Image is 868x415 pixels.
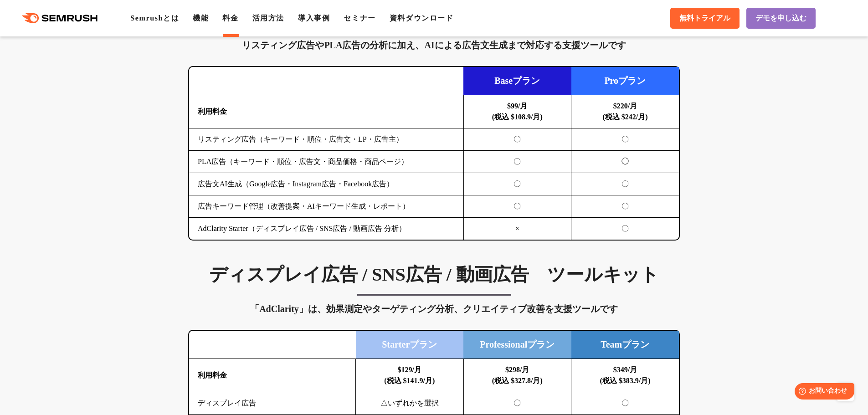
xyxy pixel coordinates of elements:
td: ディスプレイ広告 [189,392,356,415]
h3: ディスプレイ広告 / SNS広告 / 動画広告 ツールキット [188,263,680,286]
td: 〇 [463,128,571,151]
td: 〇 [463,392,571,415]
b: $220/月 (税込 $242/月) [602,102,647,121]
td: Teamプラン [571,331,679,359]
b: 利用料金 [198,108,227,115]
b: 利用料金 [198,371,227,379]
a: デモを申し込む [746,8,816,29]
td: 広告文AI生成（Google広告・Instagram広告・Facebook広告） [189,173,463,195]
span: デモを申し込む [755,14,806,23]
td: × [463,218,571,240]
td: Professionalプラン [463,331,571,359]
td: 広告キーワード管理（改善提案・AIキーワード生成・レポート） [189,195,463,218]
td: Starterプラン [356,331,464,359]
td: 〇 [463,195,571,218]
b: $349/月 (税込 $383.9/月) [600,366,650,384]
td: AdClarity Starter（ディスプレイ広告 / SNS広告 / 動画広告 分析） [189,218,463,240]
iframe: Help widget launcher [787,379,858,405]
td: 〇 [571,128,679,151]
td: ◯ [571,151,679,173]
a: 料金 [222,14,238,22]
td: 〇 [463,173,571,195]
b: $298/月 (税込 $327.8/月) [492,366,543,384]
a: 活用方法 [252,14,284,22]
td: △いずれかを選択 [356,392,464,415]
td: 〇 [571,392,679,415]
td: 〇 [571,195,679,218]
td: 〇 [571,218,679,240]
td: リスティング広告（キーワード・順位・広告文・LP・広告主） [189,128,463,151]
a: 無料トライアル [670,8,740,29]
div: リスティング広告やPLA広告の分析に加え、AIによる広告文生成まで対応する支援ツールです [188,38,680,52]
a: Semrushとは [130,14,179,22]
span: 無料トライアル [679,14,730,23]
td: PLA広告（キーワード・順位・広告文・商品価格・商品ページ） [189,151,463,173]
b: $99/月 (税込 $108.9/月) [492,102,543,121]
a: 機能 [193,14,209,22]
b: $129/月 (税込 $141.9/月) [384,366,435,384]
div: 「AdClarity」は、効果測定やターゲティング分析、クリエイティブ改善を支援ツールです [188,302,680,316]
td: 〇 [463,151,571,173]
a: 導入事例 [298,14,330,22]
td: Proプラン [571,67,679,95]
a: 資料ダウンロード [390,14,454,22]
td: 〇 [571,173,679,195]
td: Baseプラン [463,67,571,95]
a: セミナー [344,14,375,22]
